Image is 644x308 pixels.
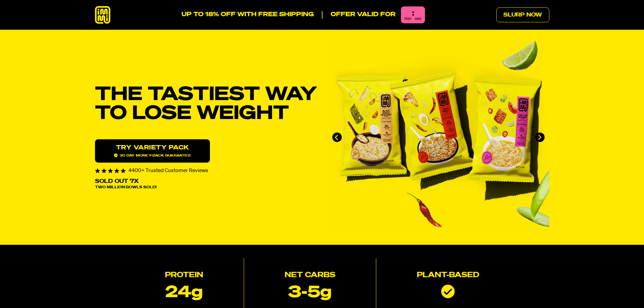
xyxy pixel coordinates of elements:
p: UP TO 18% OFF WITH FREE SHIPPING [182,11,314,19]
p: 24g [165,285,203,301]
h2: Protein [165,272,203,279]
div: : [412,9,414,17]
div: immi slideshow [328,41,549,234]
span: min [404,17,411,21]
h2: Net Carbs [285,272,335,279]
div: 4400+ Trusted Customer Reviews [95,168,317,173]
span: 30 day money-back guarantee [114,153,191,157]
a: Slurp Now [496,7,549,22]
li: 1 of 4 [328,41,549,234]
p: Offer valid for [322,11,396,19]
h1: THE TASTIEST WAY TO LOSE WEIGHT [95,85,317,123]
p: Sold Out 7X [95,179,139,184]
p: 3-5g [288,285,332,301]
a: Try variety Pack30 day money-back guarantee [95,139,210,163]
span: sec [415,17,422,21]
span: Two Million Bowls Sold! [95,186,157,189]
h2: Plant-based [417,272,479,279]
button: Next slide [535,133,545,142]
button: Go to last slide [332,133,342,142]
